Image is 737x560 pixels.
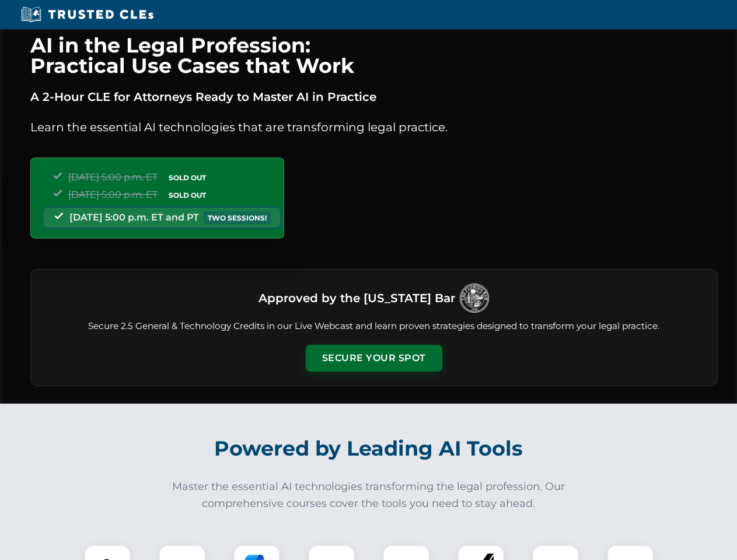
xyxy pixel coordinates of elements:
img: Trusted CLEs [18,6,157,23]
span: [DATE] 5:00 p.m. ET [68,189,158,200]
span: SOLD OUT [165,171,210,184]
h3: Approved by the [US_STATE] Bar [259,288,455,309]
h2: Powered by Leading AI Tools [46,428,692,469]
button: Secure Your Spot [306,345,442,372]
p: Learn the essential AI technologies that are transforming legal practice. [30,118,718,136]
span: [DATE] 5:00 p.m. ET [68,171,158,183]
p: A 2-Hour CLE for Attorneys Ready to Master AI in Practice [30,87,718,106]
p: Master the essential AI technologies transforming the legal profession. Our comprehensive courses... [165,478,573,512]
span: SOLD OUT [165,189,210,201]
img: Logo [460,283,489,313]
h1: AI in the Legal Profession: Practical Use Cases that Work [30,35,718,76]
p: Secure 2.5 General & Technology Credits in our Live Webcast and learn proven strategies designed ... [45,320,703,333]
